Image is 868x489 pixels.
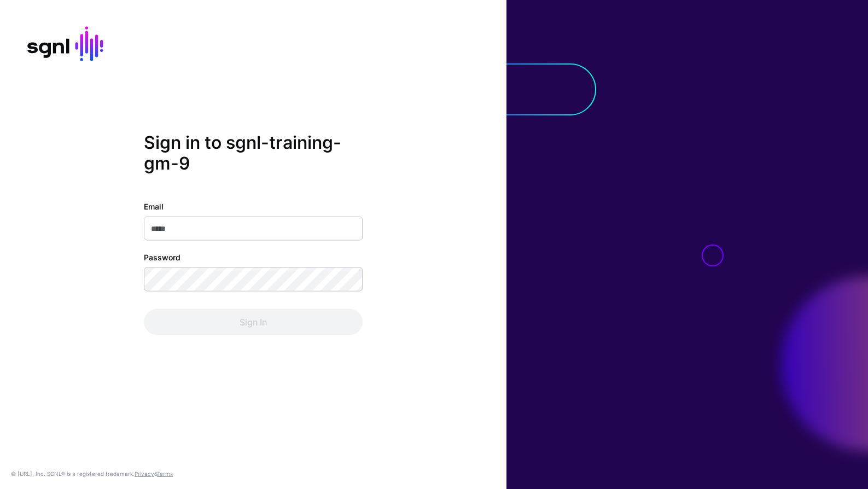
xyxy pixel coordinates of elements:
a: Privacy [135,470,154,477]
a: Terms [157,470,173,477]
label: Email [144,200,164,212]
label: Password [144,251,180,263]
div: © [URL], Inc. SGNL® is a registered trademark. & [11,469,173,478]
h2: Sign in to sgnl-training-gm-9 [144,132,363,174]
